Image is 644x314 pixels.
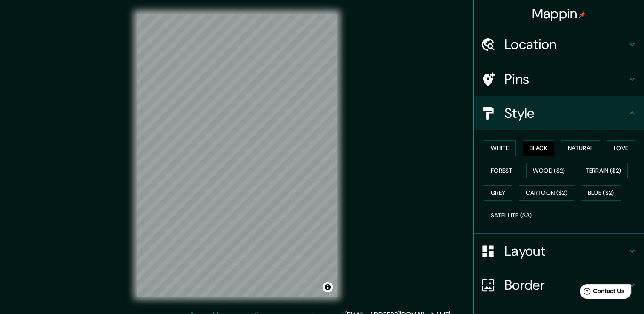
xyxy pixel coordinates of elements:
[523,140,555,156] button: Black
[504,277,627,294] h4: Border
[532,5,586,22] h4: Mappin
[504,71,627,88] h4: Pins
[519,185,574,201] button: Cartoon ($2)
[568,281,635,305] iframe: Help widget launcher
[474,268,644,302] div: Border
[526,163,572,179] button: Wood ($2)
[504,243,627,260] h4: Layout
[561,140,600,156] button: Natural
[137,14,337,297] canvas: Map
[504,105,627,122] h4: Style
[484,208,538,223] button: Satellite ($3)
[474,27,644,61] div: Location
[484,163,519,179] button: Forest
[607,140,635,156] button: Love
[504,36,627,53] h4: Location
[581,185,621,201] button: Blue ($2)
[484,140,516,156] button: White
[474,62,644,96] div: Pins
[484,185,512,201] button: Grey
[323,282,333,292] button: Toggle attribution
[474,96,644,130] div: Style
[579,11,586,18] img: pin-icon.png
[579,163,628,179] button: Terrain ($2)
[474,234,644,268] div: Layout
